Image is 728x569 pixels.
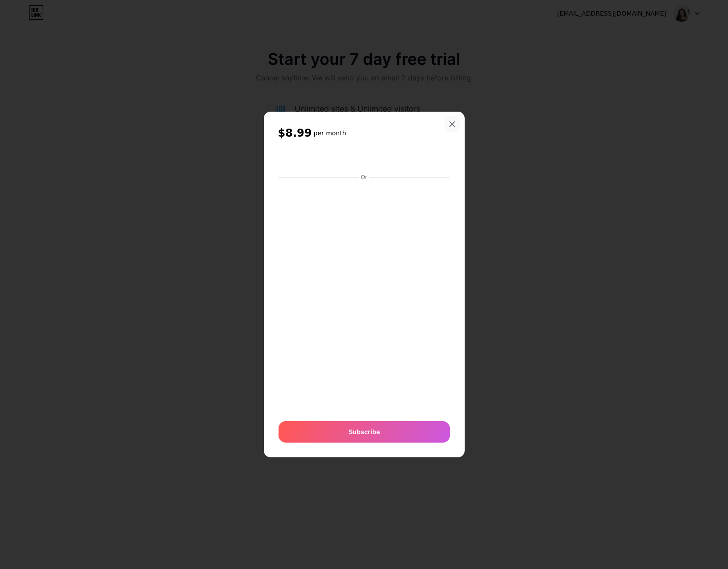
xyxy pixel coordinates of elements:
h6: per month [313,129,346,138]
span: $8.99 [278,126,312,140]
iframe: Secure payment button frame [279,150,450,171]
iframe: Secure payment input frame [277,182,452,412]
div: Or [359,174,369,181]
span: Subscribe [349,427,380,436]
